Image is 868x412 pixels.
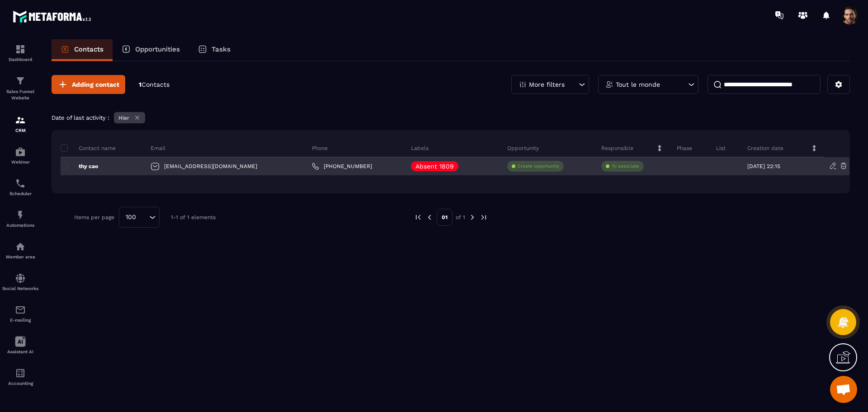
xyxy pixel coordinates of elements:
[677,145,692,152] p: Phase
[2,37,38,69] a: formationformationDashboard
[480,213,488,221] img: next
[61,145,116,152] p: Contact name
[15,75,26,86] img: formation
[119,207,160,228] div: Search for option
[601,145,633,152] p: Responsible
[411,145,429,152] p: Labels
[15,304,26,315] img: email
[15,273,26,284] img: social-network
[212,45,231,53] p: Tasks
[123,212,139,222] span: 100
[2,381,38,386] p: Accounting
[72,80,119,89] span: Adding contact
[189,39,240,61] a: Tasks
[2,203,38,234] a: automationsautomationsAutomations
[456,214,465,221] p: of 1
[529,81,565,88] p: More filters
[2,171,38,203] a: schedulerschedulerScheduler
[15,241,26,252] img: automations
[13,8,94,25] img: logo
[2,140,38,171] a: automationsautomationsWebinar
[2,266,38,298] a: social-networksocial-networkSocial Networks
[2,361,38,393] a: accountantaccountantAccounting
[15,178,26,189] img: scheduler
[2,223,38,228] p: Automations
[135,45,180,53] p: Opportunities
[118,115,129,121] p: Hier
[171,214,216,220] p: 1-1 of 1 elements
[142,81,170,88] span: Contacts
[425,213,434,221] img: prev
[2,298,38,329] a: emailemailE-mailing
[15,146,26,157] img: automations
[15,368,26,379] img: accountant
[2,69,38,108] a: formationformationSales Funnel Website
[15,210,26,220] img: automations
[2,128,38,133] p: CRM
[2,159,38,164] p: Webinar
[139,212,147,222] input: Search for option
[747,163,780,169] p: [DATE] 22:15
[414,213,422,221] img: prev
[113,39,189,61] a: Opportunities
[52,39,113,61] a: Contacts
[2,191,38,196] p: Scheduler
[468,213,476,221] img: next
[415,163,454,169] p: Absent 1809
[15,44,26,55] img: formation
[74,45,104,53] p: Contacts
[52,114,109,121] p: Date of last activity :
[616,81,660,88] p: Tout le monde
[139,80,170,89] p: 1
[2,89,38,101] p: Sales Funnel Website
[312,163,372,170] a: [PHONE_NUMBER]
[437,209,453,226] p: 01
[612,163,639,169] p: To associate
[151,145,165,152] p: Email
[518,163,559,169] p: Create opportunity
[507,145,539,152] p: Opportunity
[74,214,114,220] p: Items per page
[2,234,38,266] a: automationsautomationsMember area
[2,349,38,354] p: Assistant AI
[747,145,783,152] p: Creation date
[2,108,38,140] a: formationformationCRM
[312,145,328,152] p: Phone
[2,329,38,361] a: Assistant AI
[716,145,726,152] p: List
[2,254,38,259] p: Member area
[2,286,38,291] p: Social Networks
[2,318,38,323] p: E-mailing
[52,75,125,94] button: Adding contact
[830,376,857,403] div: Mở cuộc trò chuyện
[2,57,38,62] p: Dashboard
[61,163,98,170] p: thy cao
[15,115,26,126] img: formation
